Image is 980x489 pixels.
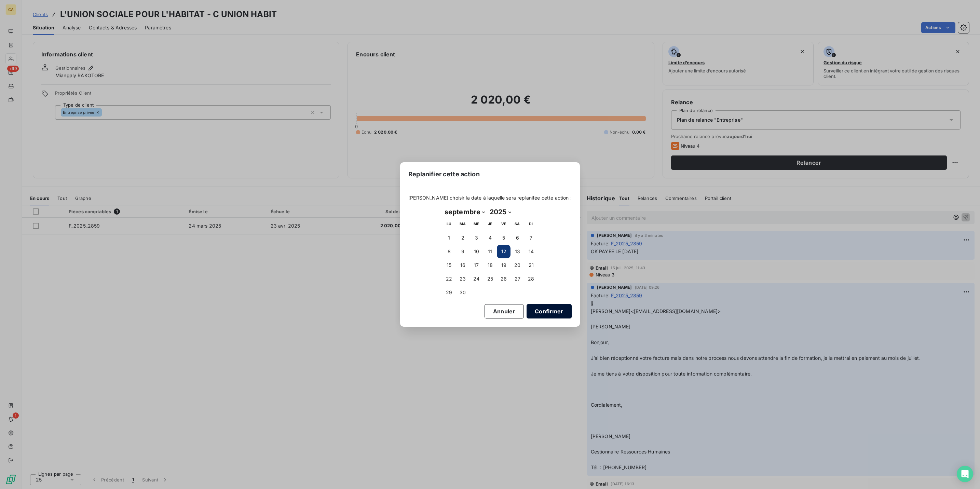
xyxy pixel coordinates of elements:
[483,258,497,272] button: 18
[442,217,456,231] th: lundi
[442,258,456,272] button: 15
[442,286,456,299] button: 29
[456,286,469,299] button: 30
[511,245,524,258] button: 13
[524,272,538,286] button: 28
[511,217,524,231] th: samedi
[483,231,497,245] button: 4
[456,245,469,258] button: 9
[957,466,973,482] div: Open Intercom Messenger
[497,272,511,286] button: 26
[469,258,483,272] button: 17
[456,258,469,272] button: 16
[511,272,524,286] button: 27
[442,272,456,286] button: 22
[469,217,483,231] th: mercredi
[524,245,538,258] button: 14
[442,245,456,258] button: 8
[527,304,572,318] button: Confirmer
[497,245,511,258] button: 12
[456,231,469,245] button: 2
[456,217,469,231] th: mardi
[469,231,483,245] button: 3
[524,231,538,245] button: 7
[442,231,456,245] button: 1
[483,245,497,258] button: 11
[456,272,469,286] button: 23
[497,231,511,245] button: 5
[497,258,511,272] button: 19
[469,245,483,258] button: 10
[497,217,511,231] th: vendredi
[483,217,497,231] th: jeudi
[511,258,524,272] button: 20
[511,231,524,245] button: 6
[483,272,497,286] button: 25
[524,217,538,231] th: dimanche
[485,304,524,318] button: Annuler
[408,194,572,201] span: [PERSON_NAME] choisir la date à laquelle sera replanifée cette action :
[408,169,480,179] span: Replanifier cette action
[469,272,483,286] button: 24
[524,258,538,272] button: 21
